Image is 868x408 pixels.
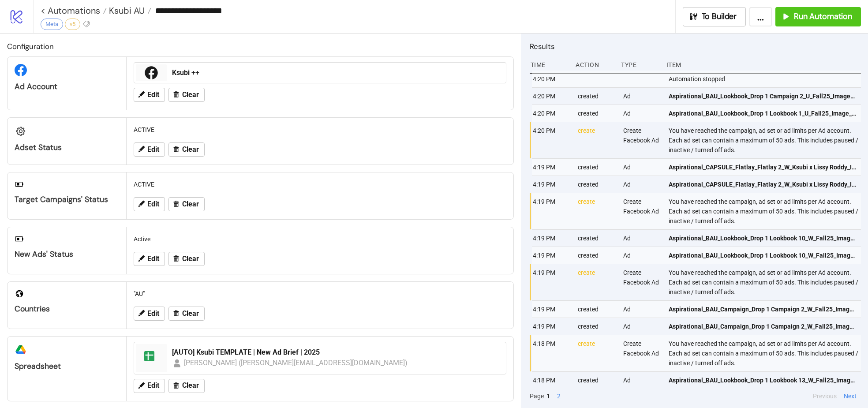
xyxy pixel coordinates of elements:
div: created [577,159,616,176]
div: Ad [622,230,662,247]
h2: Configuration [7,41,514,52]
div: Ad [622,176,662,193]
button: Clear [168,197,205,211]
div: v5 [65,19,80,30]
button: To Builder [683,7,746,26]
span: Edit [147,310,159,318]
span: Page [530,391,544,401]
button: Edit [134,88,165,102]
div: Ksubi ++ [172,68,501,78]
span: Aspirational_BAU_Campaign_Drop 1 Campaign 2_W_Fall25_Image_20250821_AU [669,322,857,331]
span: Clear [182,255,199,263]
div: created [577,105,616,122]
div: Ad [622,372,662,389]
button: Clear [168,379,205,393]
span: Aspirational_BAU_Campaign_Drop 1 Campaign 2_W_Fall25_Image_20250821_AU [669,304,857,314]
div: created [577,372,616,389]
div: 4:18 PM [532,372,571,389]
a: < Automations [41,6,107,15]
div: create [577,193,616,229]
div: 4:19 PM [532,301,571,318]
button: Edit [134,252,165,266]
div: Meta [41,19,63,30]
span: Aspirational_BAU_Lookbook_Drop 1 Campaign 2_U_Fall25_Image_20250821_AU [669,91,857,101]
button: 2 [554,391,563,401]
span: To Builder [702,11,737,22]
div: 4:20 PM [532,71,571,87]
div: 4:18 PM [532,335,571,371]
div: created [577,318,616,335]
div: Spreadsheet [15,361,119,371]
div: You have reached the campaign, ad set or ad limits per Ad account. Each ad set can contain a maxi... [668,264,863,300]
button: Clear [168,142,205,157]
button: Next [841,391,859,401]
a: Aspirational_CAPSULE_Flatlay_Flatlay 2_W_Ksubi x Lissy Roddy_Image_20250821_AU [669,159,857,176]
div: 4:19 PM [532,230,571,247]
a: Aspirational_BAU_Lookbook_Drop 1 Campaign 2_U_Fall25_Image_20250821_AU [669,88,857,105]
div: You have reached the campaign, ad set or ad limits per Ad account. Each ad set can contain a maxi... [668,193,863,229]
div: Adset Status [15,142,119,153]
div: Ad [622,301,662,318]
div: 4:19 PM [532,318,571,335]
div: 4:19 PM [532,176,571,193]
div: Countries [15,304,119,314]
div: Automation stopped [668,71,863,87]
div: Type [620,56,659,73]
span: Clear [182,200,199,208]
button: Edit [134,197,165,211]
button: Clear [168,307,205,321]
div: 4:20 PM [532,122,571,158]
div: Item [666,56,861,73]
span: Edit [147,91,159,99]
div: Active [130,231,510,247]
a: Aspirational_CAPSULE_Flatlay_Flatlay 2_W_Ksubi x Lissy Roddy_Image_20250821_AU [669,176,857,193]
div: Ad [622,88,662,105]
div: Create Facebook Ad [622,122,662,158]
div: 4:19 PM [532,159,571,176]
div: Action [575,56,614,73]
div: create [577,264,616,300]
span: Aspirational_CAPSULE_Flatlay_Flatlay 2_W_Ksubi x Lissy Roddy_Image_20250821_AU [669,162,857,172]
div: Create Facebook Ad [622,335,662,371]
a: Aspirational_BAU_Lookbook_Drop 1 Lookbook 10_W_Fall25_Image_20250821_AU [669,247,857,264]
div: Ad [622,159,662,176]
div: created [577,247,616,264]
div: ACTIVE [130,121,510,138]
div: You have reached the campaign, ad set or ad limits per Ad account. Each ad set can contain a maxi... [668,122,863,158]
div: 4:19 PM [532,264,571,300]
a: Aspirational_BAU_Campaign_Drop 1 Campaign 2_W_Fall25_Image_20250821_AU [669,301,857,318]
div: Ad Account [15,82,119,92]
h2: Results [530,41,861,52]
a: Aspirational_BAU_Campaign_Drop 1 Campaign 2_W_Fall25_Image_20250821_AU [669,318,857,335]
span: Aspirational_BAU_Lookbook_Drop 1 Lookbook 1_U_Fall25_Image_20250821_AU [669,109,857,118]
span: Clear [182,310,199,318]
div: created [577,88,616,105]
span: Aspirational_BAU_Lookbook_Drop 1 Lookbook 13_W_Fall25_Image_20250821_AU [669,375,857,385]
div: 4:20 PM [532,88,571,105]
button: Clear [168,252,205,266]
div: Ad [622,318,662,335]
div: Ad [622,247,662,264]
button: ... [749,7,772,26]
span: Clear [182,91,199,99]
span: Aspirational_BAU_Lookbook_Drop 1 Lookbook 10_W_Fall25_Image_20250821_AU [669,251,857,260]
div: New Ads' Status [15,249,119,259]
span: Edit [147,382,159,389]
div: ACTIVE [130,176,510,193]
div: Time [530,56,569,73]
div: create [577,122,616,158]
div: 4:19 PM [532,193,571,229]
div: created [577,301,616,318]
div: Ad [622,105,662,122]
div: [PERSON_NAME] ([PERSON_NAME][EMAIL_ADDRESS][DOMAIN_NAME]) [184,357,408,368]
button: Run Automation [775,7,861,26]
button: Edit [134,379,165,393]
span: Clear [182,146,199,153]
div: 4:19 PM [532,247,571,264]
button: Previous [810,391,839,401]
div: created [577,176,616,193]
span: Aspirational_CAPSULE_Flatlay_Flatlay 2_W_Ksubi x Lissy Roddy_Image_20250821_AU [669,180,857,189]
a: Aspirational_BAU_Lookbook_Drop 1 Lookbook 10_W_Fall25_Image_20250821_AU [669,230,857,247]
div: Target Campaigns' Status [15,195,119,205]
button: 1 [544,391,553,401]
